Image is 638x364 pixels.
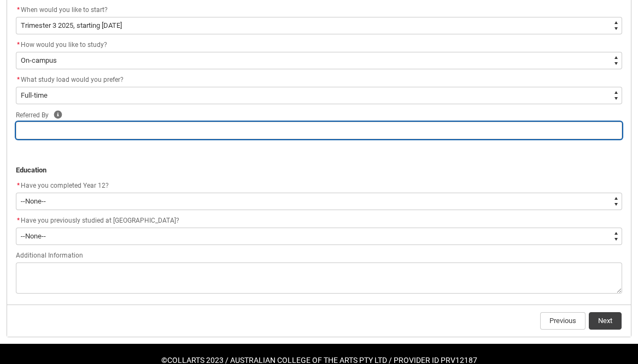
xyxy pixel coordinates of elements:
abbr: required [17,6,20,14]
abbr: required [17,41,20,49]
button: Previous [540,312,586,330]
span: Referred By [16,111,49,119]
span: Additional Information [16,252,83,259]
span: When would you like to start? [21,6,108,14]
abbr: required [17,217,20,224]
button: Next [589,312,622,330]
span: What study load would you prefer? [21,76,124,83]
strong: Education [16,166,46,174]
span: How would you like to study? [21,41,107,49]
span: Have you completed Year 12? [21,182,109,189]
abbr: required [17,182,20,189]
abbr: required [17,76,20,83]
span: Have you previously studied at [GEOGRAPHIC_DATA]? [21,217,179,224]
